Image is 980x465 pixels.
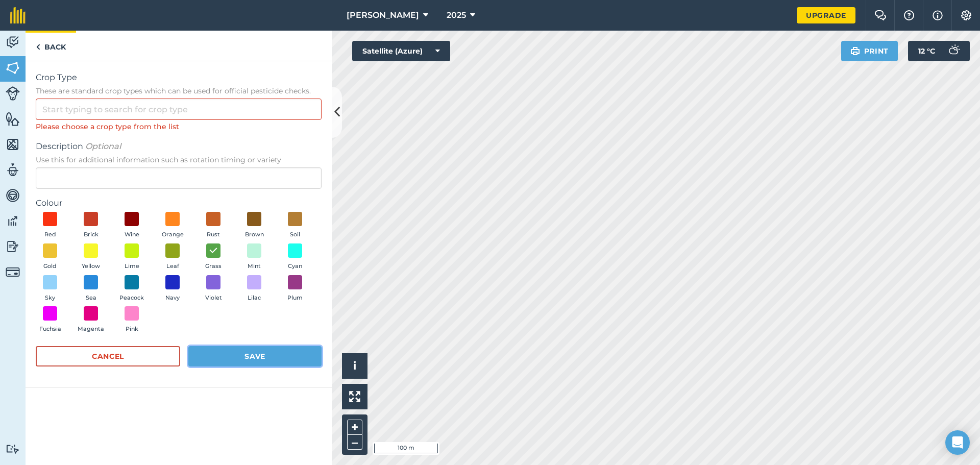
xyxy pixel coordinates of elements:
[447,9,466,21] span: 2025
[77,306,105,334] button: Magenta
[26,31,76,61] a: Back
[6,35,20,50] img: svg+xml;base64,PD94bWwgdmVyc2lvbj0iMS4wIiBlbmNvZGluZz0idXRmLTgiPz4KPCEtLSBHZW5lcmF0b3I6IEFkb2JlIE...
[841,41,898,61] button: Print
[353,359,356,372] span: i
[119,293,144,303] span: Peacock
[84,230,99,239] span: Brick
[78,325,104,334] span: Magenta
[36,306,64,334] button: Fuchsia
[6,60,20,76] img: svg+xml;base64,PHN2ZyB4bWxucz0iaHR0cDovL3d3dy53My5vcmcvMjAwMC9zdmciIHdpZHRoPSI1NiIgaGVpZ2h0PSI2MC...
[960,10,972,20] img: A cog icon
[933,9,943,21] img: svg+xml;base64,PHN2ZyB4bWxucz0iaHR0cDovL3d3dy53My5vcmcvMjAwMC9zdmciIHdpZHRoPSIxNyIgaGVpZ2h0PSIxNy...
[117,306,146,334] button: Pink
[117,212,146,239] button: Wine
[36,212,64,239] button: Red
[347,9,419,21] span: [PERSON_NAME]
[207,230,220,239] span: Rust
[945,430,970,455] div: Open Intercom Messenger
[6,188,20,203] img: svg+xml;base64,PD94bWwgdmVyc2lvbj0iMS4wIiBlbmNvZGluZz0idXRmLTgiPz4KPCEtLSBHZW5lcmF0b3I6IEFkb2JlIE...
[188,346,322,366] button: Save
[245,230,264,239] span: Brown
[166,262,179,271] span: Leaf
[281,212,309,239] button: Soil
[918,41,935,61] span: 12 ° C
[6,137,20,152] img: svg+xml;base64,PHN2ZyB4bWxucz0iaHR0cDovL3d3dy53My5vcmcvMjAwMC9zdmciIHdpZHRoPSI1NiIgaGVpZ2h0PSI2MC...
[39,325,61,334] span: Fuchsia
[850,45,860,57] img: svg+xml;base64,PHN2ZyB4bWxucz0iaHR0cDovL3d3dy53My5vcmcvMjAwMC9zdmciIHdpZHRoPSIxOSIgaGVpZ2h0PSIyNC...
[342,353,367,379] button: i
[248,262,261,271] span: Mint
[903,10,915,20] img: A question mark icon
[874,10,887,20] img: Two speech bubbles overlapping with the left bubble in the forefront
[82,262,100,271] span: Yellow
[209,244,218,257] img: svg+xml;base64,PHN2ZyB4bWxucz0iaHR0cDovL3d3dy53My5vcmcvMjAwMC9zdmciIHdpZHRoPSIxOCIgaGVpZ2h0PSIyNC...
[6,111,20,127] img: svg+xml;base64,PHN2ZyB4bWxucz0iaHR0cDovL3d3dy53My5vcmcvMjAwMC9zdmciIHdpZHRoPSI1NiIgaGVpZ2h0PSI2MC...
[281,243,309,271] button: Cyan
[347,435,362,450] button: –
[240,243,268,271] button: Mint
[248,293,261,303] span: Lilac
[6,86,20,101] img: svg+xml;base64,PD94bWwgdmVyc2lvbj0iMS4wIiBlbmNvZGluZz0idXRmLTgiPz4KPCEtLSBHZW5lcmF0b3I6IEFkb2JlIE...
[36,86,322,96] span: These are standard crop types which can be used for official pesticide checks.
[77,275,105,303] button: Sea
[943,41,964,61] img: svg+xml;base64,PD94bWwgdmVyc2lvbj0iMS4wIiBlbmNvZGluZz0idXRmLTgiPz4KPCEtLSBHZW5lcmF0b3I6IEFkb2JlIE...
[77,243,105,271] button: Yellow
[205,262,222,271] span: Grass
[199,275,228,303] button: Violet
[287,293,303,303] span: Plum
[44,230,56,239] span: Red
[6,162,20,178] img: svg+xml;base64,PD94bWwgdmVyc2lvbj0iMS4wIiBlbmNvZGluZz0idXRmLTgiPz4KPCEtLSBHZW5lcmF0b3I6IEFkb2JlIE...
[199,212,228,239] button: Rust
[288,262,302,271] span: Cyan
[281,275,309,303] button: Plum
[86,293,96,303] span: Sea
[126,325,138,334] span: Pink
[36,99,322,120] input: Start typing to search for crop type
[347,420,362,435] button: +
[349,391,360,402] img: Four arrows, one pointing top left, one top right, one bottom right and the last bottom left
[199,243,228,271] button: Grass
[6,444,20,454] img: svg+xml;base64,PD94bWwgdmVyc2lvbj0iMS4wIiBlbmNvZGluZz0idXRmLTgiPz4KPCEtLSBHZW5lcmF0b3I6IEFkb2JlIE...
[240,275,268,303] button: Lilac
[165,293,180,303] span: Navy
[77,212,105,239] button: Brick
[797,7,855,23] a: Upgrade
[158,212,187,239] button: Orange
[36,121,322,132] div: Please choose a crop type from the list
[43,262,57,271] span: Gold
[290,230,300,239] span: Soil
[158,243,187,271] button: Leaf
[36,155,322,165] span: Use this for additional information such as rotation timing or variety
[240,212,268,239] button: Brown
[158,275,187,303] button: Navy
[85,141,121,151] em: Optional
[205,293,222,303] span: Violet
[117,243,146,271] button: Lime
[36,71,322,84] span: Crop Type
[36,41,40,53] img: svg+xml;base64,PHN2ZyB4bWxucz0iaHR0cDovL3d3dy53My5vcmcvMjAwMC9zdmciIHdpZHRoPSI5IiBoZWlnaHQ9IjI0Ii...
[162,230,184,239] span: Orange
[45,293,55,303] span: Sky
[125,230,139,239] span: Wine
[36,243,64,271] button: Gold
[10,7,26,23] img: fieldmargin Logo
[908,41,970,61] button: 12 °C
[6,239,20,254] img: svg+xml;base64,PD94bWwgdmVyc2lvbj0iMS4wIiBlbmNvZGluZz0idXRmLTgiPz4KPCEtLSBHZW5lcmF0b3I6IEFkb2JlIE...
[6,213,20,229] img: svg+xml;base64,PD94bWwgdmVyc2lvbj0iMS4wIiBlbmNvZGluZz0idXRmLTgiPz4KPCEtLSBHZW5lcmF0b3I6IEFkb2JlIE...
[36,346,180,366] button: Cancel
[36,275,64,303] button: Sky
[36,197,322,209] label: Colour
[117,275,146,303] button: Peacock
[6,265,20,279] img: svg+xml;base64,PD94bWwgdmVyc2lvbj0iMS4wIiBlbmNvZGluZz0idXRmLTgiPz4KPCEtLSBHZW5lcmF0b3I6IEFkb2JlIE...
[352,41,450,61] button: Satellite (Azure)
[125,262,139,271] span: Lime
[36,140,322,153] span: Description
